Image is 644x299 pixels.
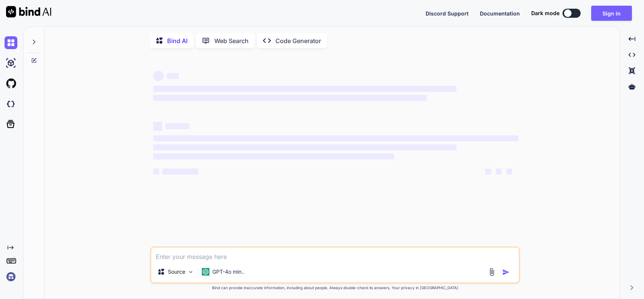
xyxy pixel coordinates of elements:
span: ‌ [153,122,162,131]
img: ai-studio [5,57,17,70]
span: Documentation [480,10,520,17]
img: darkCloudIdeIcon [5,98,17,110]
span: ‌ [496,169,502,175]
span: ‌ [153,86,456,92]
span: Discord Support [426,10,469,17]
span: ‌ [153,144,456,150]
span: ‌ [167,73,179,79]
span: ‌ [506,169,512,175]
button: Documentation [480,9,520,17]
p: GPT-4o min.. [212,268,244,276]
img: GPT-4o mini [202,268,209,276]
span: ‌ [165,123,189,129]
span: ‌ [153,135,518,141]
p: Code Generator [275,36,321,45]
span: ‌ [153,153,394,160]
span: ‌ [153,169,159,175]
img: chat [5,36,17,49]
p: Bind can provide inaccurate information, including about people. Always double-check its answers.... [150,285,520,291]
p: Web Search [214,36,249,45]
img: Pick Models [188,269,194,275]
img: Bind AI [6,6,51,17]
span: ‌ [485,169,491,175]
img: githubLight [5,77,17,90]
button: Sign in [591,6,632,21]
span: ‌ [153,95,427,101]
img: icon [502,268,510,276]
span: ‌ [162,169,198,175]
span: Dark mode [531,9,559,17]
img: attachment [487,268,496,276]
p: Bind AI [167,36,188,45]
img: signin [5,270,17,283]
p: Source [168,268,185,276]
span: ‌ [153,71,164,81]
button: Discord Support [426,9,469,17]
